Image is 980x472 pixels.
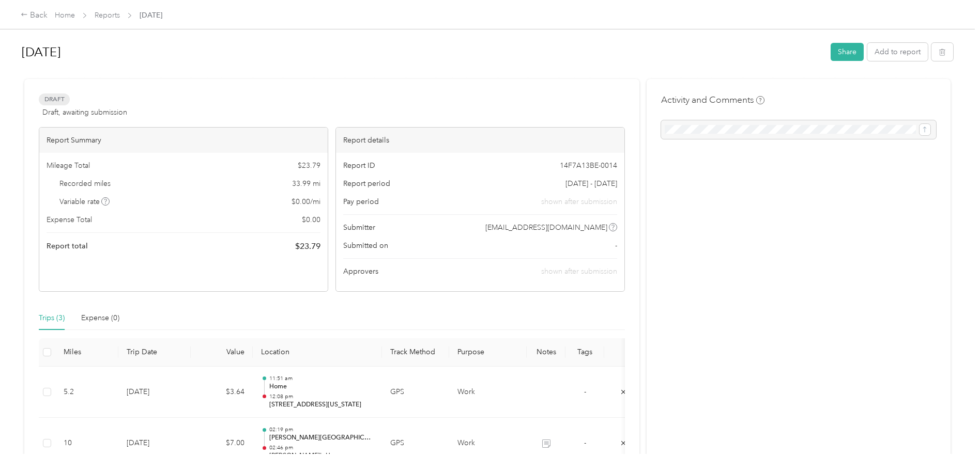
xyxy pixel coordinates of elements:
[269,375,374,382] p: 11:51 am
[382,338,449,367] th: Track Method
[118,367,191,418] td: [DATE]
[449,367,527,418] td: Work
[449,338,527,367] th: Purpose
[47,214,92,225] span: Expense Total
[269,444,374,451] p: 02:46 pm
[292,196,320,207] span: $ 0.00 / mi
[55,11,75,20] a: Home
[59,196,110,207] span: Variable rate
[382,367,449,418] td: GPS
[922,414,980,472] iframe: Everlance-gr Chat Button Frame
[343,266,378,277] span: Approvers
[661,93,764,106] h4: Activity and Comments
[269,426,374,433] p: 02:19 pm
[584,387,586,396] span: -
[343,160,375,171] span: Report ID
[269,400,374,410] p: [STREET_ADDRESS][US_STATE]
[615,240,617,251] span: -
[269,382,374,391] p: Home
[47,160,90,171] span: Mileage Total
[22,40,823,65] h1: Jul 2025
[269,393,374,400] p: 12:08 pm
[343,222,375,233] span: Submitter
[541,196,617,207] span: shown after submission
[140,10,162,21] span: [DATE]
[298,160,320,171] span: $ 23.79
[867,43,928,61] button: Add to report
[191,367,253,418] td: $3.64
[39,93,70,105] span: Draft
[295,240,320,253] span: $ 23.79
[485,222,607,233] span: [EMAIL_ADDRESS][DOMAIN_NAME]
[191,338,253,367] th: Value
[47,241,88,251] span: Report total
[253,338,382,367] th: Location
[527,338,565,367] th: Notes
[382,418,449,469] td: GPS
[343,178,390,189] span: Report period
[292,178,320,189] span: 33.99 mi
[269,433,374,443] p: [PERSON_NAME][GEOGRAPHIC_DATA]
[560,160,617,171] span: 14F7A13BE-0014
[343,240,388,251] span: Submitted on
[584,438,586,447] span: -
[449,418,527,469] td: Work
[302,214,320,225] span: $ 0.00
[118,338,191,367] th: Trip Date
[541,267,617,276] span: shown after submission
[42,107,127,118] span: Draft, awaiting submission
[39,128,328,153] div: Report Summary
[343,196,379,207] span: Pay period
[39,312,65,324] div: Trips (3)
[55,367,118,418] td: 5.2
[565,338,604,367] th: Tags
[55,418,118,469] td: 10
[95,11,120,20] a: Reports
[21,9,48,22] div: Back
[831,43,864,61] button: Share
[336,128,624,153] div: Report details
[191,418,253,469] td: $7.00
[118,418,191,469] td: [DATE]
[565,178,617,189] span: [DATE] - [DATE]
[269,451,374,461] p: [PERSON_NAME]'s House
[81,312,119,324] div: Expense (0)
[59,178,111,189] span: Recorded miles
[55,338,118,367] th: Miles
